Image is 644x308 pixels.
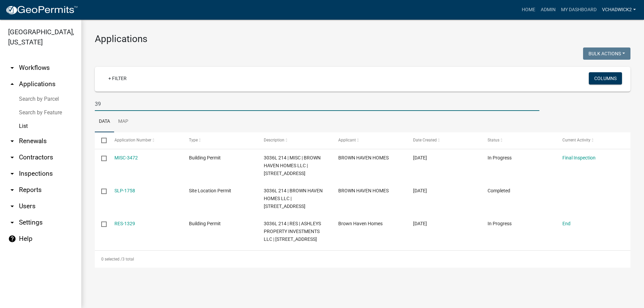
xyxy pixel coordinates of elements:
[264,188,323,209] span: 3036L 214 | BROWN HAVEN HOMES LLC | 39 MOUNTAINTOWN OVERLOOK
[114,188,135,193] a: SLP-1758
[189,138,198,142] span: Type
[8,153,16,161] i: arrow_drop_down
[488,155,512,160] span: In Progress
[8,186,16,194] i: arrow_drop_down
[481,132,556,149] datatable-header-cell: Status
[8,170,16,178] i: arrow_drop_down
[488,221,512,226] span: In Progress
[413,138,437,142] span: Date Created
[108,132,183,149] datatable-header-cell: Application Number
[338,221,383,226] span: Brown Haven Homes
[538,3,558,16] a: Admin
[519,3,538,16] a: Home
[8,218,16,227] i: arrow_drop_down
[413,155,427,160] span: 09/18/2025
[264,138,284,142] span: Description
[114,138,151,142] span: Application Number
[103,72,132,84] a: + Filter
[183,132,257,149] datatable-header-cell: Type
[413,188,427,193] span: 09/09/2025
[264,221,321,242] span: 3036L 214 | RES | ASHLEYS PROPERTY INVESTMENTS LLC | 39 MOUNTAINTOWN OVERLOOK
[589,72,622,84] button: Columns
[562,155,596,160] a: Final Inspection
[8,202,16,210] i: arrow_drop_down
[558,3,599,16] a: My Dashboard
[95,33,630,45] h3: Applications
[114,221,135,226] a: RES-1329
[583,47,630,60] button: Bulk Actions
[95,111,114,133] a: Data
[257,132,332,149] datatable-header-cell: Description
[189,155,221,160] span: Building Permit
[338,188,389,193] span: BROWN HAVEN HOMES
[8,235,16,243] i: help
[488,138,499,142] span: Status
[338,138,356,142] span: Applicant
[114,155,138,160] a: MISC-3472
[95,132,108,149] datatable-header-cell: Select
[8,137,16,145] i: arrow_drop_down
[95,97,539,111] input: Search for applications
[101,257,122,262] span: 0 selected /
[114,111,132,133] a: Map
[599,3,639,16] a: VChadwick2
[332,132,407,149] datatable-header-cell: Applicant
[189,188,231,193] span: Site Location Permit
[556,132,630,149] datatable-header-cell: Current Activity
[95,251,630,268] div: 3 total
[413,221,427,226] span: 11/30/2022
[8,64,16,72] i: arrow_drop_down
[488,188,510,193] span: Completed
[189,221,221,226] span: Building Permit
[562,221,571,226] a: End
[338,155,389,160] span: BROWN HAVEN HOMES
[264,155,321,176] span: 3036L 214 | MISC | BROWN HAVEN HOMES LLC | 39 MOUNTAINTOWN OVERLOOK
[562,138,591,142] span: Current Activity
[406,132,481,149] datatable-header-cell: Date Created
[8,80,16,88] i: arrow_drop_up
